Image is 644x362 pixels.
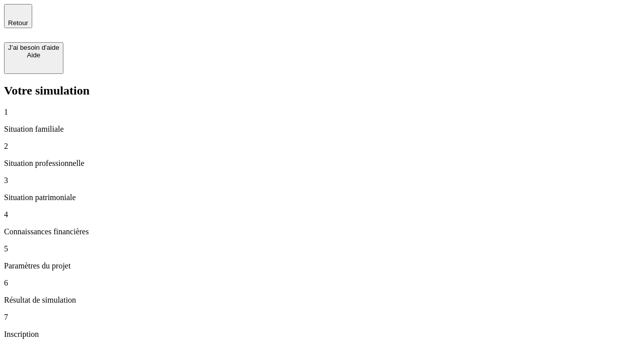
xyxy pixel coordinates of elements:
p: 3 [4,176,640,185]
p: 7 [4,313,640,322]
span: Retour [8,19,28,27]
p: Situation patrimoniale [4,193,640,202]
p: Inscription [4,330,640,339]
p: 1 [4,108,640,117]
div: Aide [8,51,59,59]
p: 2 [4,142,640,151]
button: Retour [4,4,32,28]
h2: Votre simulation [4,84,640,98]
p: 4 [4,210,640,219]
button: J’ai besoin d'aideAide [4,42,63,74]
p: 5 [4,244,640,253]
p: Situation familiale [4,125,640,134]
p: 6 [4,279,640,288]
p: Situation professionnelle [4,159,640,168]
p: Résultat de simulation [4,296,640,305]
p: Connaissances financières [4,227,640,236]
div: J’ai besoin d'aide [8,44,59,51]
p: Paramètres du projet [4,261,640,270]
